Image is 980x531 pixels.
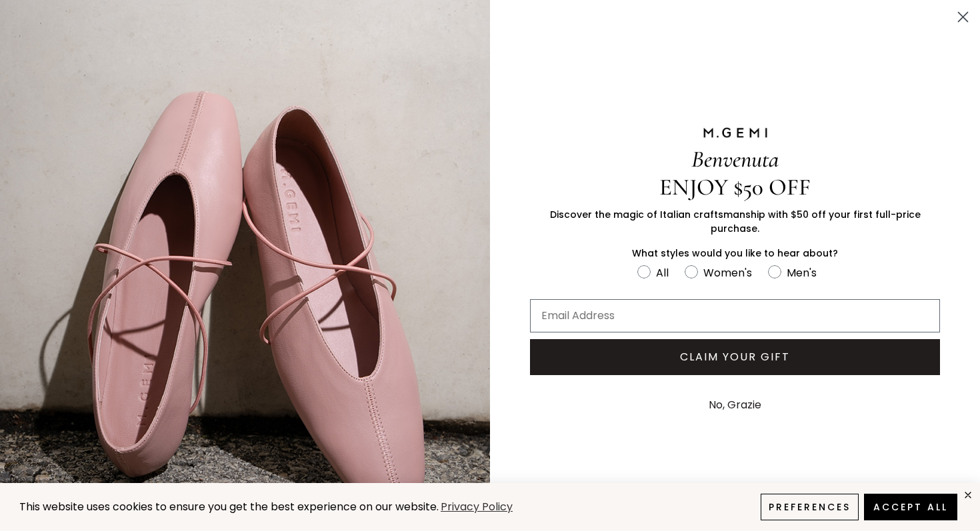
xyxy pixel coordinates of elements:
img: M.GEMI [702,127,769,139]
span: ENJOY $50 OFF [659,173,811,201]
input: Email Address [530,299,940,332]
button: Close dialog [951,5,975,29]
div: close [963,490,973,500]
button: No, Grazie [702,388,768,422]
button: Preferences [761,494,859,520]
button: CLAIM YOUR GIFT [530,339,940,375]
span: This website uses cookies to ensure you get the best experience on our website. [19,499,439,514]
span: Discover the magic of Italian craftsmanship with $50 off your first full-price purchase. [550,208,921,235]
a: Privacy Policy (opens in a new tab) [439,499,515,516]
div: Women's [703,265,752,281]
div: Men's [787,265,817,281]
span: What styles would you like to hear about? [632,247,838,260]
button: Accept All [864,494,957,520]
span: Benvenuta [691,145,779,173]
div: All [656,265,669,281]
